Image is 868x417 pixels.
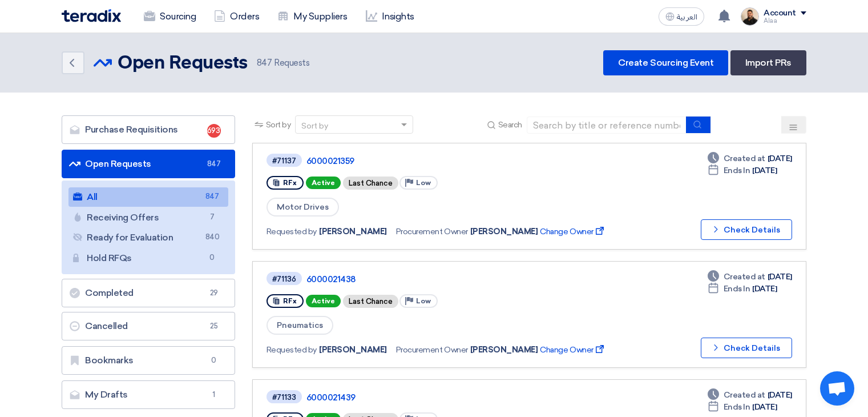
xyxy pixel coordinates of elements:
[266,119,291,131] span: Sort by
[267,226,317,238] span: Requested by
[62,346,235,375] a: Bookmarks0
[268,4,356,29] a: My Suppliers
[741,7,759,26] img: MAA_1717931611039.JPG
[416,297,431,305] span: Low
[62,150,235,178] a: Open Requests847
[205,231,219,243] span: 840
[62,279,235,307] a: Completed29
[207,389,221,400] span: 1
[257,57,310,70] span: Requests
[357,4,423,29] a: Insights
[730,50,806,75] a: Import PRs
[659,7,704,26] button: العربية
[319,344,387,356] span: [PERSON_NAME]
[207,287,221,299] span: 29
[343,177,398,190] div: Last Chance
[724,401,750,413] span: Ends In
[267,316,333,335] span: Pneumatics
[708,165,777,177] div: [DATE]
[724,165,750,177] span: Ends In
[267,198,339,216] span: Motor Drives
[708,401,777,413] div: [DATE]
[68,248,228,268] a: Hold RFQs
[306,274,592,284] a: 6000021438
[396,226,468,238] span: Procurement Owner
[527,117,687,134] input: Search by title or reference number
[764,18,806,24] div: Alaa
[283,297,297,305] span: RFx
[470,226,538,238] span: [PERSON_NAME]
[207,320,221,332] span: 25
[62,380,235,409] a: My Drafts1
[701,219,792,240] button: Check Details
[498,119,522,131] span: Search
[306,392,592,403] a: 6000021439
[820,371,854,406] a: Open chat
[708,283,777,295] div: [DATE]
[540,344,605,356] span: Change Owner
[205,4,268,29] a: Orders
[272,275,296,283] div: #71136
[207,355,221,366] span: 0
[267,344,317,356] span: Requested by
[68,187,228,207] a: All
[724,153,765,165] span: Created at
[272,394,296,401] div: #71133
[205,252,219,264] span: 0
[306,156,592,166] a: 6000021359
[470,344,538,356] span: [PERSON_NAME]
[708,389,792,401] div: [DATE]
[764,9,796,18] div: Account
[207,158,221,170] span: 847
[343,295,398,308] div: Last Chance
[708,271,792,283] div: [DATE]
[257,58,272,68] span: 847
[708,153,792,165] div: [DATE]
[118,52,248,75] h2: Open Requests
[283,179,297,187] span: RFx
[396,344,468,356] span: Procurement Owner
[68,228,228,247] a: Ready for Evaluation
[416,179,431,187] span: Low
[677,13,697,21] span: العربية
[207,124,221,138] span: 693
[135,4,205,29] a: Sourcing
[62,312,235,340] a: Cancelled25
[301,120,328,132] div: Sort by
[603,50,728,75] a: Create Sourcing Event
[724,389,765,401] span: Created at
[62,9,121,22] img: Teradix logo
[306,295,341,307] span: Active
[724,283,750,295] span: Ends In
[540,226,605,238] span: Change Owner
[319,226,387,238] span: [PERSON_NAME]
[205,191,219,203] span: 847
[306,177,341,189] span: Active
[724,271,765,283] span: Created at
[62,115,235,144] a: Purchase Requisitions693
[205,211,219,223] span: 7
[272,157,296,165] div: #71137
[701,338,792,358] button: Check Details
[68,208,228,227] a: Receiving Offers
